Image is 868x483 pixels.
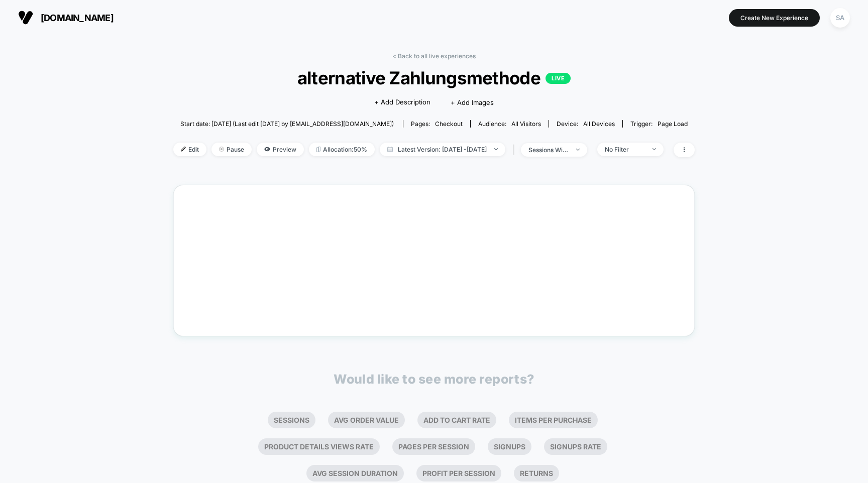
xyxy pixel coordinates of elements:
[510,143,521,157] span: |
[334,372,534,387] p: Would like to see more reports?
[478,120,541,128] div: Audience:
[380,143,505,156] span: Latest Version: [DATE] - [DATE]
[830,8,850,28] div: SA
[392,438,475,455] li: Pages Per Session
[653,148,656,150] img: end
[41,13,114,23] span: [DOMAIN_NAME]
[546,73,571,84] p: LIVE
[416,465,501,481] li: Profit Per Session
[511,120,541,128] span: All Visitors
[392,52,476,60] a: < Back to all live experiences
[549,120,622,128] span: Device:
[306,465,404,481] li: Avg Session Duration
[15,10,117,26] button: [DOMAIN_NAME]
[494,148,498,150] img: end
[451,98,494,106] span: + Add Images
[583,120,615,128] span: all devices
[605,146,645,153] div: No Filter
[658,120,688,128] span: Page Load
[488,438,531,455] li: Signups
[544,438,607,455] li: Signups Rate
[180,120,394,128] span: Start date: [DATE] (Last edit [DATE] by [EMAIL_ADDRESS][DOMAIN_NAME])
[827,8,853,28] button: SA
[435,120,463,128] span: checkout
[729,9,820,27] button: Create New Experience
[509,412,598,428] li: Items Per Purchase
[316,147,320,152] img: rebalance
[411,120,463,128] div: Pages:
[173,143,206,156] span: Edit
[514,465,559,481] li: Returns
[257,143,304,156] span: Preview
[258,438,380,455] li: Product Details Views Rate
[630,120,688,128] div: Trigger:
[328,412,405,428] li: Avg Order Value
[374,97,430,107] span: + Add Description
[18,10,33,25] img: Visually logo
[211,143,252,156] span: Pause
[528,146,569,154] div: sessions with impression
[181,147,186,152] img: edit
[199,67,669,88] span: alternative Zahlungsmethode
[219,147,224,152] img: end
[576,149,580,151] img: end
[268,412,315,428] li: Sessions
[417,412,496,428] li: Add To Cart Rate
[309,143,375,156] span: Allocation: 50%
[387,147,393,152] img: calendar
